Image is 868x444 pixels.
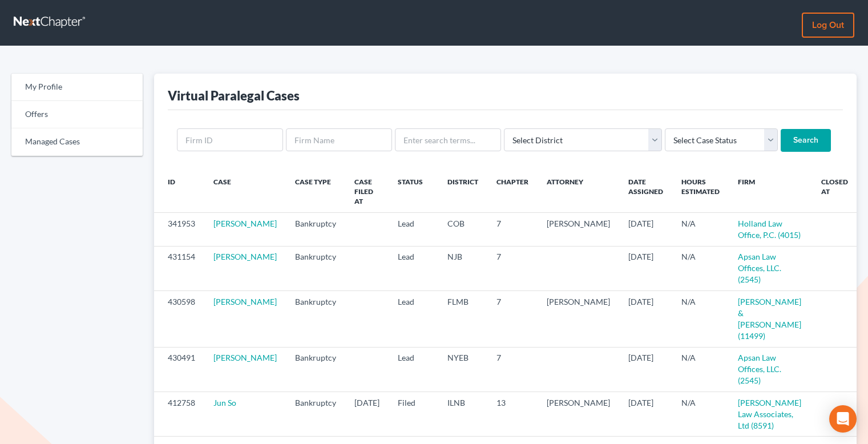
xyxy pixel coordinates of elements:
td: Lead [389,347,438,391]
td: 7 [487,291,538,347]
input: Enter search terms... [395,128,501,151]
input: Firm ID [177,128,283,151]
td: [DATE] [619,213,672,246]
td: ILNB [438,392,487,437]
td: [PERSON_NAME] [538,392,619,437]
a: [PERSON_NAME] [213,297,277,306]
td: [DATE] [345,392,389,437]
td: 430491 [154,347,204,391]
th: Hours Estimated [672,170,729,213]
input: Firm Name [286,128,392,151]
td: [PERSON_NAME] [538,213,619,246]
th: Case Filed At [345,170,389,213]
td: [PERSON_NAME] [538,291,619,347]
td: NJB [438,246,487,290]
td: 7 [487,213,538,246]
a: Apsan Law Offices, LLC. (2545) [738,252,781,284]
td: [DATE] [619,291,672,347]
th: Closed at [812,170,857,213]
td: COB [438,213,487,246]
td: Bankruptcy [286,392,345,437]
a: [PERSON_NAME] [213,219,277,228]
th: Firm [729,170,812,213]
th: Date Assigned [619,170,672,213]
th: Chapter [487,170,538,213]
td: Lead [389,213,438,246]
th: Status [389,170,438,213]
th: Case Type [286,170,345,213]
td: N/A [672,246,729,290]
td: 430598 [154,291,204,347]
td: NYEB [438,347,487,391]
td: Bankruptcy [286,246,345,290]
td: 7 [487,347,538,391]
td: [DATE] [619,347,672,391]
td: N/A [672,347,729,391]
a: Apsan Law Offices, LLC. (2545) [738,353,781,385]
a: Jun So [213,398,236,407]
td: 13 [487,392,538,437]
a: [PERSON_NAME] & [PERSON_NAME] (11499) [738,297,801,341]
td: 412758 [154,392,204,437]
div: Open Intercom Messenger [829,405,857,433]
td: Filed [389,392,438,437]
th: ID [154,170,204,213]
th: Attorney [538,170,619,213]
a: Holland Law Office, P.C. (4015) [738,219,801,240]
td: Lead [389,291,438,347]
a: Managed Cases [11,128,143,156]
div: Virtual Paralegal Cases [168,87,300,104]
a: [PERSON_NAME] Law Associates, Ltd (8591) [738,398,801,430]
td: 7 [487,246,538,290]
td: Bankruptcy [286,291,345,347]
a: Log out [802,13,854,38]
th: Case [204,170,286,213]
td: N/A [672,392,729,437]
td: Bankruptcy [286,213,345,246]
th: District [438,170,487,213]
a: My Profile [11,74,143,101]
td: FLMB [438,291,487,347]
td: N/A [672,291,729,347]
a: [PERSON_NAME] [213,252,277,261]
td: 341953 [154,213,204,246]
input: Search [781,129,831,152]
a: Offers [11,101,143,128]
td: Bankruptcy [286,347,345,391]
td: [DATE] [619,392,672,437]
td: Lead [389,246,438,290]
td: [DATE] [619,246,672,290]
td: N/A [672,213,729,246]
td: 431154 [154,246,204,290]
a: [PERSON_NAME] [213,353,277,362]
